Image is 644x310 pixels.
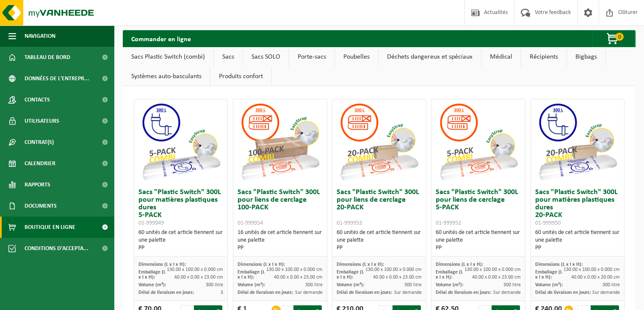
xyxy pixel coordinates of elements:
span: Contrat(s) [25,132,54,153]
h3: Sacs "Plastic Switch" 300L pour matières plastiques dures 20-PACK [535,189,620,227]
span: 300 litre [603,282,620,287]
a: Sacs Plastic Switch (combi) [123,47,213,67]
div: PP [337,244,421,252]
span: Dimensions (L x l x H): [535,262,583,267]
span: Délai de livraison en jours: [238,290,293,295]
span: Emballage (L x l x H): [436,270,463,280]
div: 60 unités de cet article tiennent sur une palette [138,229,223,252]
div: PP [138,244,223,252]
span: Emballage (L x l x H): [337,270,364,280]
span: 130.00 x 100.00 x 0.000 cm [365,267,422,272]
span: 300 litre [404,282,422,287]
span: Boutique en ligne [25,217,75,238]
img: 01-999952 [436,99,521,184]
span: 60.00 x 0.00 x 23.00 cm [174,275,223,280]
span: Délai de livraison en jours: [436,290,491,295]
span: Délai de livraison en jours: [535,290,591,295]
a: Systèmes auto-basculants [123,67,210,86]
div: 60 unités de cet article tiennent sur une palette [436,229,520,252]
a: Sacs [214,47,243,67]
span: Tableau de bord [25,47,70,68]
div: 60 unités de cet article tiennent sur une palette [535,229,620,252]
span: Volume (m³): [337,282,364,287]
span: Dimensions (L x l x H): [337,262,384,267]
div: PP [535,244,620,252]
span: Utilisateurs [25,110,59,132]
span: Navigation [25,25,55,47]
span: Sur demande [592,290,620,295]
span: 130.00 x 100.00 x 0.000 cm [564,267,620,272]
span: Emballage (L x l x H): [535,270,562,280]
span: 130.00 x 100.00 x 0.000 cm [167,267,223,272]
span: Délai de livraison en jours: [138,290,194,295]
span: Documents [25,195,57,217]
div: PP [436,244,520,252]
span: Volume (m³): [535,282,563,287]
span: Contacts [25,89,50,110]
span: Données de l'entrepr... [25,68,89,89]
h3: Sacs "Plastic Switch" 300L pour liens de cerclage 20-PACK [337,189,421,227]
span: 01-999952 [436,220,461,226]
a: Récipients [521,47,567,67]
span: Emballage (L x l x H): [138,270,166,280]
span: 130.00 x 100.00 x 0.000 cm [464,267,521,272]
a: Déchets dangereux et spéciaux [379,47,481,67]
span: 01-999950 [535,220,561,226]
span: Rapports [25,174,50,195]
span: Conditions d'accepta... [25,238,88,259]
img: 01-999953 [337,99,421,184]
span: Calendrier [25,153,55,174]
span: 3 [221,290,223,295]
span: 01-999949 [138,220,164,226]
span: 0 [615,33,624,41]
h3: Sacs "Plastic Switch" 300L pour liens de cerclage 100-PACK [238,189,322,227]
span: Délai de livraison en jours: [337,290,392,295]
span: 300 litre [503,282,521,287]
span: 40.00 x 0.00 x 23.00 cm [274,275,323,280]
span: Sur demande [493,290,521,295]
img: 01-999950 [535,99,620,184]
div: 16 unités de cet article tiennent sur une palette [238,229,322,252]
div: PP [238,244,322,252]
span: 300 litre [305,282,323,287]
a: Sacs SOLO [243,47,289,67]
span: 40.00 x 0.00 x 23.00 cm [472,275,521,280]
button: 0 [592,30,635,47]
span: Dimensions (L x l x H): [138,262,186,267]
span: Sur demande [394,290,422,295]
h2: Commander en ligne [123,30,199,47]
span: 300 litre [206,282,223,287]
span: Volume (m³): [138,282,166,287]
h3: Sacs "Plastic Switch" 300L pour matières plastiques dures 5-PACK [138,189,223,227]
span: Volume (m³): [238,282,265,287]
span: Dimensions (L x l x H): [238,262,285,267]
div: 60 unités de cet article tiennent sur une palette [337,229,421,252]
h3: Sacs "Plastic Switch" 300L pour liens de cerclage 5-PACK [436,189,520,227]
a: Produits confort [210,67,271,86]
a: Médical [481,47,521,67]
span: Emballage (L x l x H): [238,270,265,280]
img: 01-999949 [138,99,223,184]
span: 01-999953 [337,220,362,226]
img: 01-999954 [238,99,322,184]
span: 01-999954 [238,220,263,226]
span: 40.00 x 0.00 x 23.00 cm [373,275,422,280]
span: Dimensions (L x l x H): [436,262,483,267]
a: Porte-sacs [289,47,334,67]
span: Sur demande [295,290,323,295]
span: 130.00 x 100.00 x 0.000 cm [266,267,323,272]
a: Bigbags [567,47,605,67]
span: 40.00 x 0.00 x 20.00 cm [571,275,620,280]
a: Poubelles [335,47,378,67]
span: Volume (m³): [436,282,463,287]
